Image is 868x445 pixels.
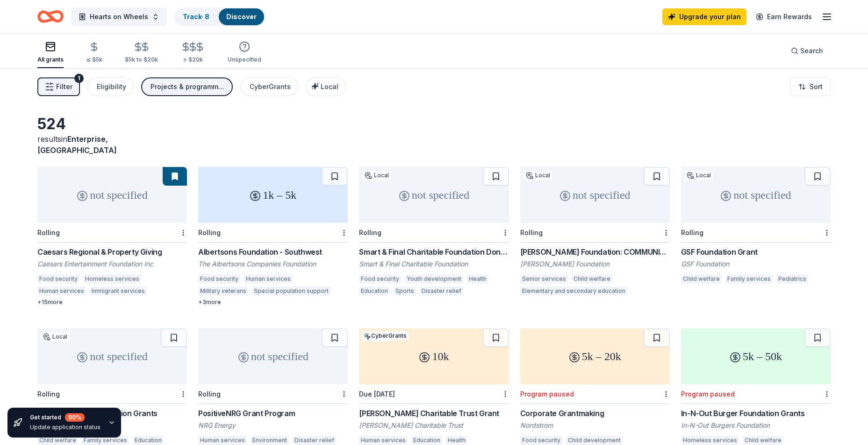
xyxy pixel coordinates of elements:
[198,274,240,284] div: Food security
[359,229,381,236] div: Rolling
[321,83,338,90] span: Local
[71,7,167,26] button: Hearts on Wheels
[174,7,265,26] button: Track· 8Discover
[37,259,187,269] div: Caesars Entertainment Foundation Inc
[37,229,60,236] div: Rolling
[685,171,713,180] div: Local
[37,328,187,384] div: not specified
[87,77,134,96] button: Eligibility
[520,229,543,236] div: Rolling
[198,408,348,419] div: PositiveNRG Grant Program
[180,38,205,68] button: > $20k
[524,171,552,180] div: Local
[198,421,348,430] div: NRG Energy
[198,299,348,306] div: + 3 more
[37,390,60,398] div: Rolling
[520,408,670,419] div: Corporate Grantmaking
[251,436,289,445] div: Environment
[228,56,261,63] div: Unspecified
[810,81,823,92] span: Sort
[359,246,509,257] div: Smart & Final Charitable Foundation Donations
[198,167,348,306] a: 1k – 5kRollingAlbertsons Foundation - SouthwestThe Albertsons Companies FoundationFood securityHu...
[86,38,102,68] button: ≤ $5k
[359,259,509,269] div: Smart & Final Charitable Foundation
[405,274,463,284] div: Youth development
[520,246,670,257] div: [PERSON_NAME] Foundation: COMMUNITY GRANTS – [GEOGRAPHIC_DATA], [GEOGRAPHIC_DATA], and [GEOGRAPHI...
[37,134,117,155] span: in
[446,436,467,445] div: Health
[359,274,401,284] div: Food security
[681,167,831,286] a: not specifiedLocalRollingGSF Foundation GrantGSF FoundationChild welfareFamily servicesPediatrics
[37,133,187,156] div: results
[37,167,187,306] a: not specifiedRollingCaesars Regional & Property GivingCaesars Entertainment Foundation IncFood se...
[244,274,293,284] div: Human services
[359,328,509,384] div: 10k
[681,229,703,236] div: Rolling
[743,436,783,445] div: Child welfare
[37,167,187,223] div: not specified
[226,13,257,21] a: Discover
[725,274,773,284] div: Family services
[252,286,330,296] div: Special population support
[420,286,463,296] div: Disaster relief
[681,274,722,284] div: Child welfare
[362,331,409,340] div: CyberGrants
[30,424,100,431] div: Update application status
[228,37,261,68] button: Unspecified
[125,38,158,68] button: $5k to $20k
[359,421,509,430] div: [PERSON_NAME] Charitable Trust
[520,259,670,269] div: [PERSON_NAME] Foundation
[681,259,831,269] div: GSF Foundation
[198,286,248,296] div: Military veterans
[86,56,102,63] div: ≤ $5k
[198,390,221,398] div: Rolling
[359,390,395,398] div: Due [DATE]
[90,11,148,22] span: Hearts on Wheels
[359,408,509,419] div: [PERSON_NAME] Charitable Trust Grant
[520,167,670,223] div: not specified
[183,13,209,21] a: Track· 8
[681,167,831,223] div: not specified
[467,274,488,284] div: Health
[520,328,670,384] div: 5k – 20k
[681,421,831,430] div: In-N-Out Burgers Foundation
[37,37,64,68] button: All grants
[520,436,562,445] div: Food security
[520,167,670,299] a: not specifiedLocalRolling[PERSON_NAME] Foundation: COMMUNITY GRANTS – [GEOGRAPHIC_DATA], [GEOGRAP...
[198,229,221,236] div: Rolling
[359,436,408,445] div: Human services
[65,413,85,422] div: 80 %
[520,390,574,398] div: Program paused
[90,286,147,296] div: Immigrant services
[776,274,808,284] div: Pediatrics
[74,74,84,83] div: 1
[790,77,831,96] button: Sort
[363,171,391,180] div: Local
[125,56,158,63] div: $5k to $20k
[37,286,86,296] div: Human services
[198,246,348,257] div: Albertsons Foundation - Southwest
[37,56,64,63] div: All grants
[198,328,348,384] div: not specified
[681,390,735,398] div: Program paused
[359,286,390,296] div: Education
[681,246,831,257] div: GSF Foundation Grant
[520,274,568,284] div: Senior services
[566,436,623,445] div: Child development
[198,436,247,445] div: Human services
[141,77,233,96] button: Projects & programming, General operations, Other
[41,332,69,341] div: Local
[572,274,612,284] div: Child welfare
[800,45,823,56] span: Search
[37,299,187,306] div: + 15 more
[37,6,64,28] a: Home
[520,286,627,296] div: Elementary and secondary education
[37,134,117,155] span: Enterprise, [GEOGRAPHIC_DATA]
[97,81,126,92] div: Eligibility
[293,436,336,445] div: Disaster relief
[359,167,509,223] div: not specified
[411,436,442,445] div: Education
[180,56,205,63] div: > $20k
[30,413,100,422] div: Get started
[750,8,818,25] a: Earn Rewards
